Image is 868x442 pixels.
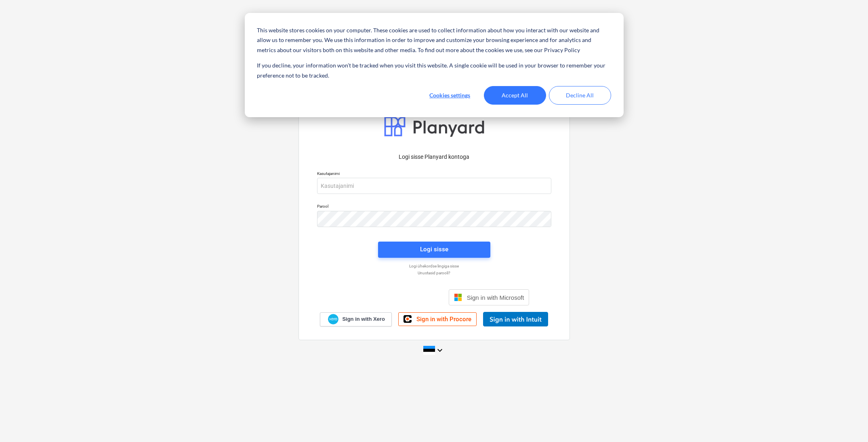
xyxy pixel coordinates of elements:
[257,61,611,80] p: If you decline, your information won’t be tracked when you visit this website. A single cookie wi...
[435,345,445,355] i: keyboard_arrow_down
[317,153,551,161] p: Logi sisse Planyard kontoga
[828,403,868,442] iframe: Chat Widget
[313,263,555,269] a: Logi ühekordse lingiga sisse
[454,293,462,301] img: Microsoft logo
[342,316,385,323] span: Sign in with Xero
[320,312,392,326] a: Sign in with Xero
[317,204,551,210] p: Parool
[378,242,490,258] button: Logi sisse
[257,25,611,55] p: This website stores cookies on your computer. These cookies are used to collect information about...
[317,171,551,178] p: Kasutajanimi
[245,13,624,117] div: Cookie banner
[339,288,442,306] div: Logi sisse Google’i kontoga. Avaneb uuel vahelehel
[328,314,338,325] img: Xero logo
[484,86,546,105] button: Accept All
[419,86,481,105] button: Cookies settings
[313,270,555,276] a: Unustasid parooli?
[335,288,446,306] iframe: Sisselogimine Google'i nupu abil
[317,178,551,194] input: Kasutajanimi
[416,316,471,323] span: Sign in with Procore
[398,312,477,326] a: Sign in with Procore
[549,86,611,105] button: Decline All
[420,244,448,255] div: Logi sisse
[467,294,524,301] span: Sign in with Microsoft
